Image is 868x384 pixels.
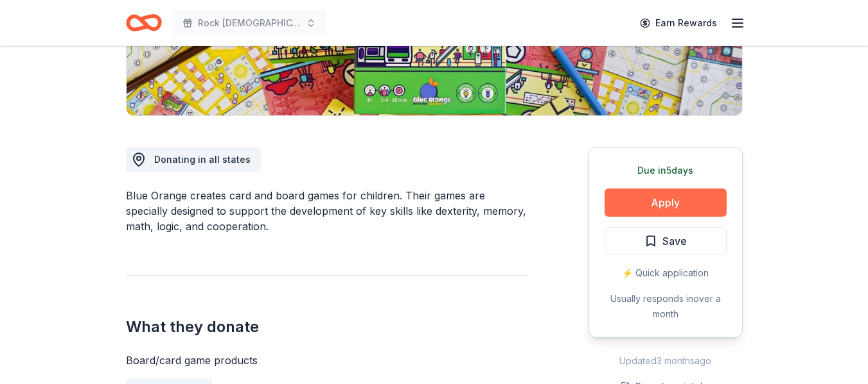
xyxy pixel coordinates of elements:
[198,15,301,31] span: Rock [DEMOGRAPHIC_DATA] 17th Annual Music Fest
[605,227,727,255] button: Save
[172,10,326,36] button: Rock [DEMOGRAPHIC_DATA] 17th Annual Music Fest
[589,353,743,369] div: Updated 3 months ago
[126,317,527,337] h2: What they donate
[605,265,727,281] div: ⚡️ Quick application
[126,8,162,38] a: Home
[605,291,727,322] div: Usually responds in over a month
[126,353,527,368] div: Board/card game products
[126,188,527,234] div: Blue Orange creates card and board games for children. Their games are specially designed to supp...
[605,188,727,217] button: Apply
[632,12,725,35] a: Earn Rewards
[154,154,251,165] span: Donating in all states
[605,163,727,178] div: Due in 5 days
[662,233,687,249] span: Save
